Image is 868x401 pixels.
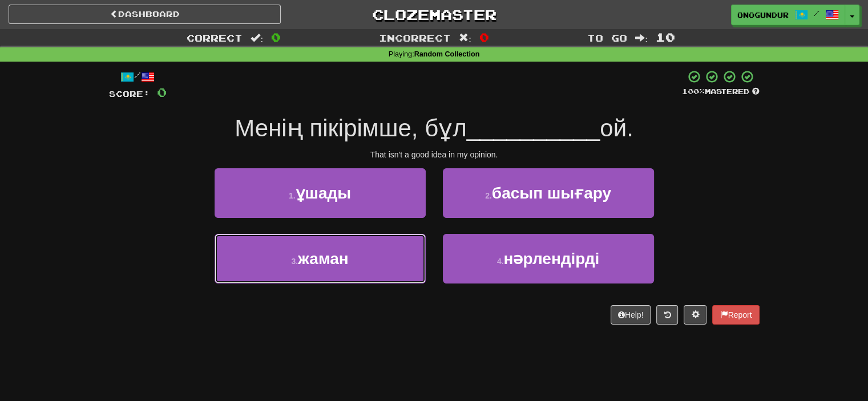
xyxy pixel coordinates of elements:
[503,250,599,268] span: нәрлендірді
[9,5,281,24] a: Dashboard
[187,32,243,43] span: Correct
[235,115,466,141] span: Менің пікірімше, бұл
[635,33,648,43] span: :
[414,50,480,58] strong: Random Collection
[251,33,263,43] span: :
[682,87,705,96] span: 100 %
[459,33,471,43] span: :
[379,32,451,43] span: Incorrect
[443,234,654,283] button: 4.нәрлендірді
[485,191,492,200] small: 2 .
[296,184,352,202] span: ұшады
[731,5,845,25] a: onogundur /
[109,89,150,99] span: Score:
[443,168,654,218] button: 2.басып шығару
[656,30,675,44] span: 10
[737,10,789,20] span: onogundur
[109,149,760,160] div: That isn't a good idea in my opinion.
[289,191,296,200] small: 1 .
[157,85,167,99] span: 0
[271,30,281,44] span: 0
[656,305,678,325] button: Round history (alt+y)
[814,9,819,17] span: /
[467,115,600,141] span: __________
[215,234,426,283] button: 3.жаман
[600,115,633,141] span: ой.
[497,257,504,266] small: 4 .
[479,30,489,44] span: 0
[298,250,349,268] span: жаман
[109,70,167,84] div: /
[291,257,298,266] small: 3 .
[587,32,627,43] span: To go
[712,305,759,325] button: Report
[611,305,651,325] button: Help!
[215,168,426,218] button: 1.ұшады
[298,5,570,25] a: Clozemaster
[492,184,611,202] span: басып шығару
[682,87,760,97] div: Mastered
